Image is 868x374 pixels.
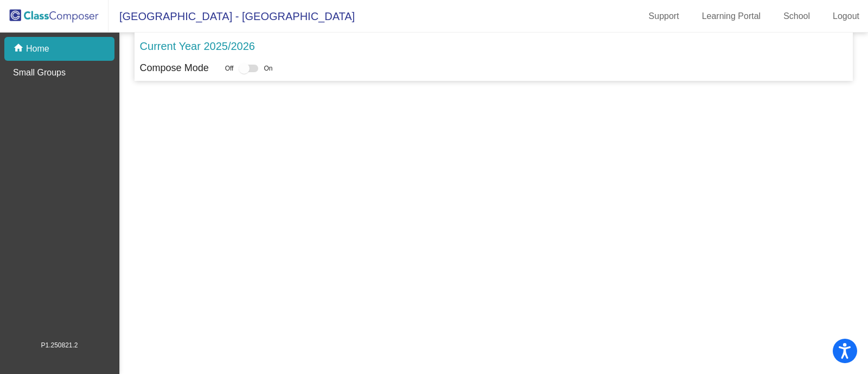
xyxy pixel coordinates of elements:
[140,61,209,75] p: Compose Mode
[140,38,255,54] p: Current Year 2025/2026
[640,8,688,25] a: Support
[13,42,26,55] mat-icon: home
[26,42,49,55] p: Home
[264,64,272,73] span: On
[824,8,868,25] a: Logout
[225,64,234,73] span: Off
[13,66,66,79] p: Small Groups
[108,8,355,25] span: [GEOGRAPHIC_DATA] - [GEOGRAPHIC_DATA]
[775,8,819,25] a: School
[693,8,770,25] a: Learning Portal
